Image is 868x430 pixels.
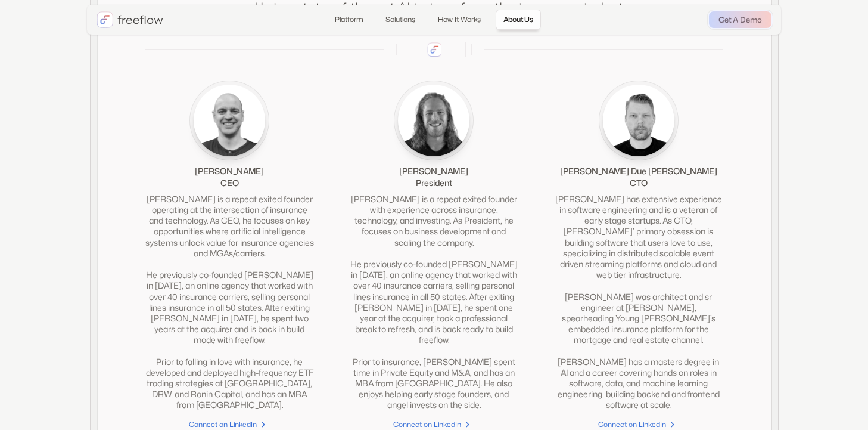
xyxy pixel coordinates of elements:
div: CTO [630,177,648,189]
a: Platform [327,10,371,30]
a: About Us [496,10,541,30]
div: [PERSON_NAME] Due [PERSON_NAME] [560,165,717,177]
a: How It Works [430,10,489,30]
div: [PERSON_NAME] [195,165,264,177]
a: Solutions [378,10,423,30]
div: [PERSON_NAME] is a repeat exited founder with experience across insurance, technology, and invest... [350,194,518,411]
div: [PERSON_NAME] has extensive experience in software engineering and is a veteran of early stage st... [554,194,723,411]
div: [PERSON_NAME] [399,165,468,177]
div: CEO [220,177,239,189]
a: home [97,11,163,28]
div: [PERSON_NAME] is a repeat exited founder operating at the intersection of insurance and technolog... [145,194,314,411]
a: Get A Demo [709,11,771,28]
div: President [416,177,452,189]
